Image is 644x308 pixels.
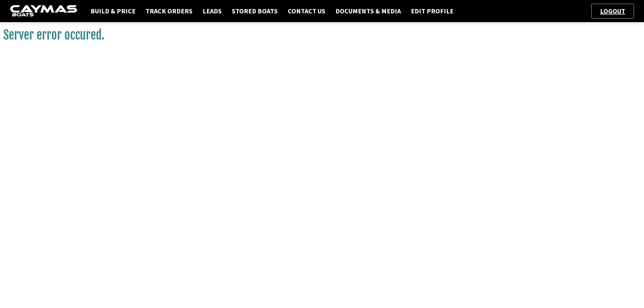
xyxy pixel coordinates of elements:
a: Contact Us [284,7,329,15]
a: Leads [199,7,225,15]
a: Track Orders [142,7,196,15]
img: caymas-dealer-connect-2ed40d3bc7270c1d8d7ffb4b79bf05adc795679939227970def78ec6f6c03838.gif [10,5,77,17]
a: Documents & Media [332,7,404,15]
a: Logout [597,7,629,15]
a: Build & Price [87,7,139,15]
a: Edit Profile [408,7,457,15]
h1: Server error occured. [3,27,641,43]
a: Stored Boats [228,7,281,15]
